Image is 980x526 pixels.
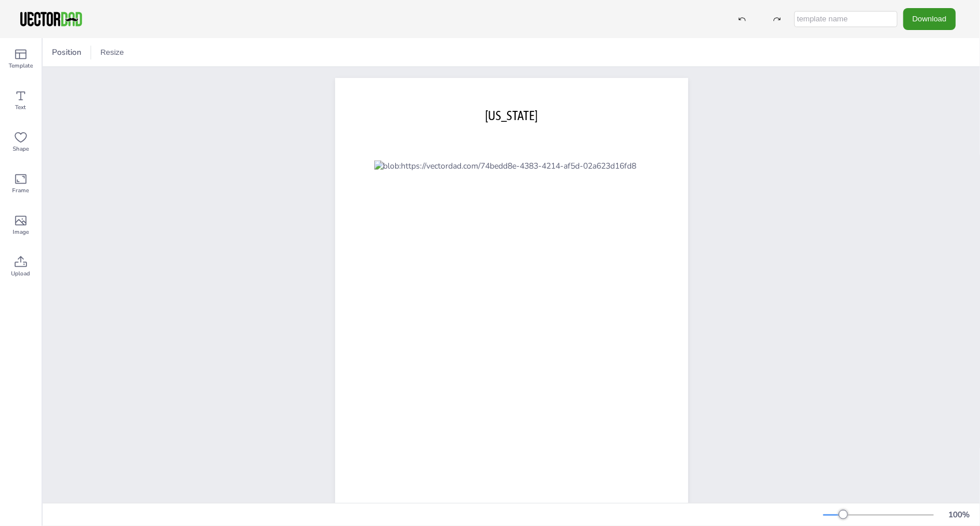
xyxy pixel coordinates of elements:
button: Resize [96,43,129,62]
span: Shape [13,144,29,154]
div: 100 % [945,509,973,520]
span: Frame [13,186,29,195]
span: Text [16,103,27,112]
span: Upload [12,269,31,278]
span: [US_STATE] [485,108,538,123]
img: VectorDad-1.png [18,10,84,28]
span: Image [13,227,29,237]
span: Template [9,61,33,70]
button: Download [903,8,956,29]
input: template name [794,11,898,27]
span: Position [50,47,84,58]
